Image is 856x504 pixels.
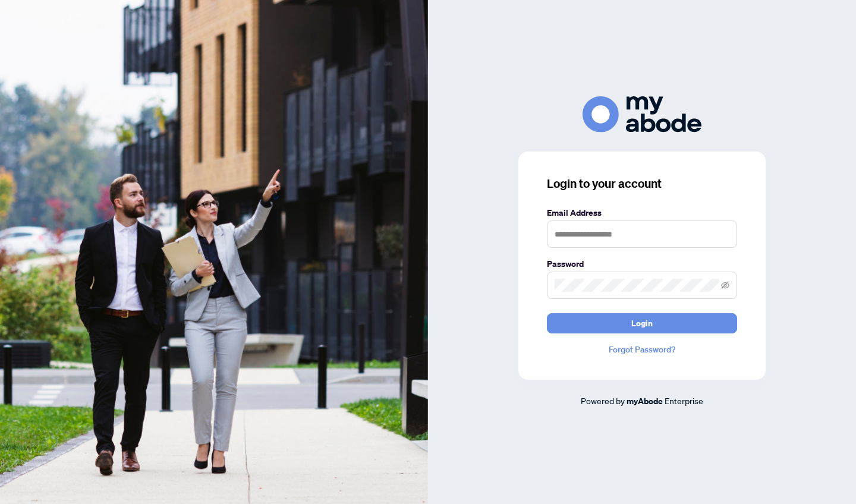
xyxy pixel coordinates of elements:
[547,175,737,192] h3: Login to your account
[547,257,737,270] label: Password
[547,343,737,356] a: Forgot Password?
[581,395,625,406] span: Powered by
[665,395,703,406] span: Enterprise
[627,395,663,408] a: myAbode
[721,281,729,289] span: eye-invisible
[583,96,701,133] img: ma-logo
[631,314,653,333] span: Login
[547,313,737,333] button: Login
[547,206,737,219] label: Email Address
